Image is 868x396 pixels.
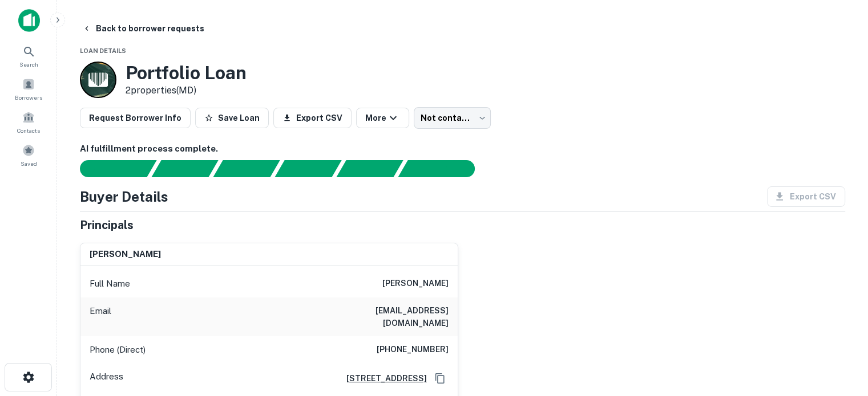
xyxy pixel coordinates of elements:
[78,18,209,39] button: Back to borrower requests
[18,9,40,32] img: capitalize-icon.png
[195,108,269,128] button: Save Loan
[337,372,427,385] a: [STREET_ADDRESS]
[811,305,868,360] iframe: Chat Widget
[151,160,218,177] div: Your request is received and processing...
[312,304,449,329] h6: [EMAIL_ADDRESS][DOMAIN_NAME]
[3,140,54,170] a: Saved
[382,277,449,291] h6: [PERSON_NAME]
[377,343,449,357] h6: [PHONE_NUMBER]
[90,304,111,329] p: Email
[17,126,40,135] span: Contacts
[21,159,37,168] span: Saved
[126,84,247,97] p: 2 properties (MD)
[414,107,491,129] div: Not contacted
[3,74,54,104] a: Borrowers
[398,160,488,177] div: AI fulfillment process complete.
[80,47,126,54] span: Loan Details
[90,370,123,387] p: Address
[66,160,152,177] div: Sending borrower request to AI...
[90,277,130,291] p: Full Name
[213,160,280,177] div: Documents found, AI parsing details...
[80,186,168,207] h4: Buyer Details
[80,142,845,156] h6: AI fulfillment process complete.
[356,108,409,128] button: More
[90,343,146,357] p: Phone (Direct)
[3,40,54,71] a: Search
[273,108,352,128] button: Export CSV
[336,160,403,177] div: Principals found, still searching for contact information. This may take time...
[3,107,54,137] a: Contacts
[15,93,42,102] span: Borrowers
[80,108,191,128] button: Request Borrower Info
[90,248,161,261] h6: [PERSON_NAME]
[126,62,247,84] h3: Portfolio Loan
[19,60,38,69] span: Search
[431,370,449,387] button: Copy Address
[274,160,341,177] div: Principals found, AI now looking for contact information...
[80,217,134,234] h5: Principals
